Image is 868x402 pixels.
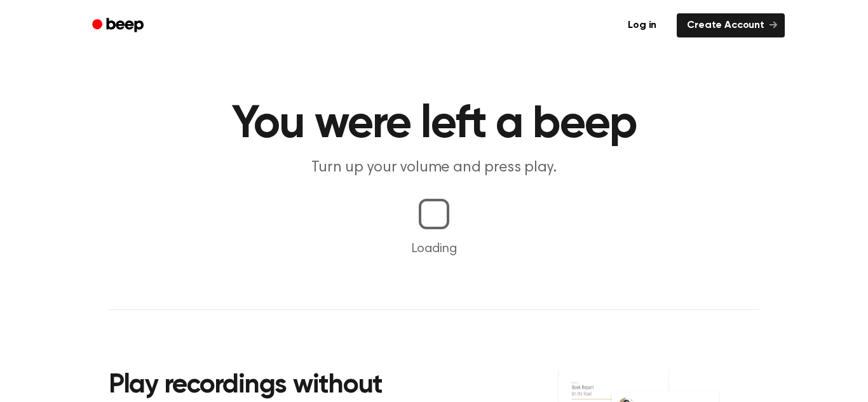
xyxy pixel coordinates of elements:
a: Beep [83,13,155,38]
p: Loading [15,239,853,258]
a: Create Account [677,13,785,37]
h1: You were left a beep [109,102,759,147]
a: Log in [615,11,669,40]
p: Turn up your volume and press play. [190,157,678,178]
